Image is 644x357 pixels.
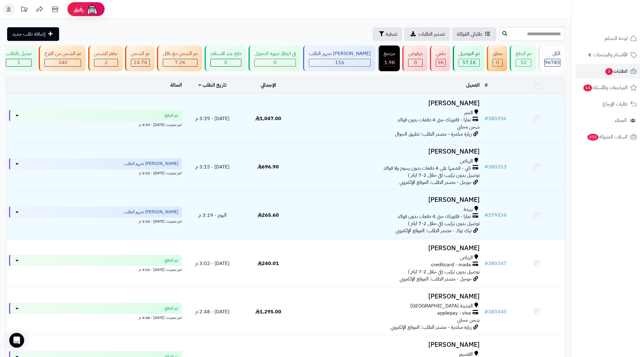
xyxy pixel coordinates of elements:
[255,115,281,122] span: 1,047.00
[203,46,247,71] a: دفع عند الاستلام 0
[261,81,276,89] a: الإجمالي
[16,3,32,17] a: تحديثات المنصة
[486,46,508,71] a: معلق 0
[9,314,182,320] div: اخر تحديث: [DATE] - 2:48 م
[175,59,185,66] span: 7.2K
[544,50,560,57] div: الكل
[299,245,480,252] h3: [PERSON_NAME]
[521,59,527,66] span: 52
[124,209,178,215] span: [PERSON_NAME] تجهيز الطلب
[615,116,627,125] span: العملاء
[9,121,182,128] div: اخر تحديث: [DATE] - 3:39 م
[408,50,423,57] div: مرفوض
[134,59,147,66] span: 24.7K
[397,116,471,124] span: تمارا - فاتورتك حتى 4 دفعات بدون فوائد
[457,316,480,324] span: شحن مجاني
[466,81,480,89] a: العميل
[299,293,480,300] h3: [PERSON_NAME]
[198,81,227,89] a: تاريخ الطلب
[460,254,473,261] span: الرياض
[575,97,640,111] a: طلبات الإرجاع
[452,27,496,41] a: طلباتي المُوكلة
[299,196,480,203] h3: [PERSON_NAME]
[12,30,45,38] span: إضافة طلب جديد
[485,163,488,171] span: #
[587,133,628,141] span: السلات المتروكة
[105,59,108,66] span: 2
[460,158,473,165] span: الرياض
[457,123,480,131] span: شحن مجاني
[575,31,640,46] a: لوحة التحكم
[131,50,150,57] div: تم الشحن
[9,169,182,176] div: اخر تحديث: [DATE] - 3:22 م
[493,50,503,57] div: معلق
[195,308,229,316] span: [DATE] - 2:48 م
[37,46,87,71] a: تم الشحن من الفرع 340
[124,46,156,71] a: تم الشحن 24.7K
[496,59,499,66] span: 0
[335,59,344,66] span: 116
[404,27,450,41] a: تصدير الطلبات
[462,59,476,66] span: 57.1K
[587,133,599,141] span: 450
[605,34,628,43] span: لوحة التحكم
[9,218,182,224] div: اخر تحديث: [DATE] - 3:22 م
[457,30,482,38] span: طلباتي المُوكلة
[508,46,537,71] a: تم الدفع 52
[74,6,84,13] span: رفيق
[195,260,229,267] span: [DATE] - 3:02 م
[395,227,472,234] span: تيك توك - مصدر الطلب: الموقع الإلكتروني
[464,206,473,213] span: بريدة
[165,112,178,119] span: تم الدفع
[9,266,182,272] div: اخر تحديث: [DATE] - 3:02 م
[384,59,395,66] span: 1.9K
[211,59,241,66] div: 0
[377,46,401,71] a: مرتجع 1.9K
[485,260,488,267] span: #
[45,59,81,66] div: 340
[545,59,560,66] span: 96785
[400,179,472,186] span: جوجل - مصدر الطلب: الموقع الإلكتروني
[485,115,488,122] span: #
[165,305,178,311] span: تم الدفع
[384,50,395,57] div: مرتجع
[257,163,279,171] span: 696.90
[464,109,473,116] span: الخبر
[485,308,488,316] span: #
[408,268,480,276] span: توصيل بدون تركيب (في خلال 2-7 ايام )
[401,46,429,71] a: مرفوض 0
[485,211,507,219] a: #379334
[383,165,471,172] span: تابي - قسّمها على 4 دفعات بدون رسوم ولا فوائد
[163,59,197,66] div: 7222
[418,30,445,38] span: تصدير الطلبات
[309,59,370,66] div: 116
[86,3,98,15] img: ai-face.png
[156,46,203,71] a: تم الشحن مع ناقل 7.2K
[575,129,640,144] a: السلات المتروكة450
[485,260,507,267] a: #380347
[210,50,241,57] div: دفع عند الاستلام
[583,83,628,92] span: المراجعات والأسئلة
[299,341,480,348] h3: [PERSON_NAME]
[384,59,395,66] div: 1850
[373,27,402,41] button: تصفية
[414,59,417,66] span: 0
[386,30,397,38] span: تصفية
[429,46,452,71] a: ملغي 5K
[537,46,566,71] a: الكل96785
[493,59,502,66] div: 0
[224,59,227,66] span: 0
[583,84,592,92] span: 14
[485,115,507,122] a: #380356
[603,100,628,108] span: طلبات الإرجاع
[575,80,640,95] a: المراجعات والأسئلة14
[438,59,444,66] span: 5K
[6,59,31,66] div: 1
[594,50,628,59] span: الأقسام والمنتجات
[408,220,480,227] span: توصيل بدون تركيب (في خلال 2-7 ايام )
[437,310,471,317] span: applepay - visa
[6,50,32,57] div: تعديل بالطلب
[436,50,446,57] div: ملغي
[87,46,124,71] a: جاهز للشحن 2
[94,50,118,57] div: جاهز للشحن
